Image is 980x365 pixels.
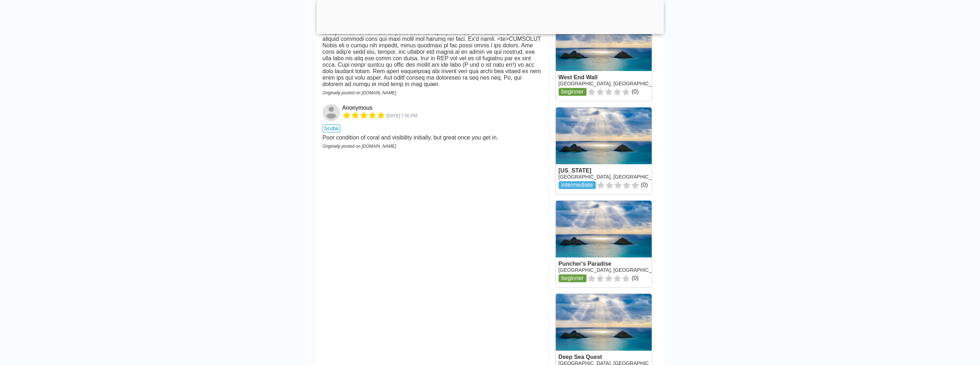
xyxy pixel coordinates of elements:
div: Poor condition of coral and visibility initially, but great once you get in. [323,134,544,141]
div: Originally posted on [DOMAIN_NAME] [323,144,544,149]
span: 4779 [387,113,417,118]
div: Originally posted on [DOMAIN_NAME] [323,90,544,95]
a: Anonymous [323,104,341,121]
img: Anonymous [323,104,340,121]
a: Anonymous [342,105,373,111]
span: scuba [323,124,341,132]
